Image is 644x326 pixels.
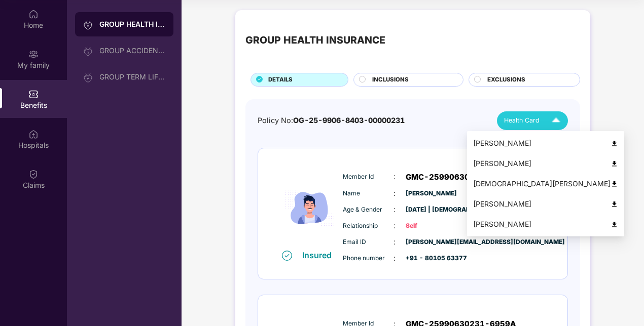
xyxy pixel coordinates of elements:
[83,20,93,30] img: svg+xml;base64,PHN2ZyB3aWR0aD0iMjAiIGhlaWdodD0iMjAiIHZpZXdCb3g9IjAgMCAyMCAyMCIgZmlsbD0ibm9uZSIgeG...
[28,169,39,179] img: svg+xml;base64,PHN2ZyBpZD0iQ2xhaW0iIHhtbG5zPSJodHRwOi8vd3d3LnczLm9yZy8yMDAwL3N2ZyIgd2lkdGg9IjIwIi...
[279,166,340,250] img: icon
[547,112,565,130] img: Icuh8uwCUCF+XjCZyLQsAKiDCM9HiE6CMYmKQaPGkZKaA32CAAACiQcFBJY0IsAAAAASUVORK5CYII=
[83,72,93,83] img: svg+xml;base64,PHN2ZyB3aWR0aD0iMjAiIGhlaWdodD0iMjAiIHZpZXdCb3g9IjAgMCAyMCAyMCIgZmlsbD0ibm9uZSIgeG...
[282,251,292,261] img: svg+xml;base64,PHN2ZyB4bWxucz0iaHR0cDovL3d3dy53My5vcmcvMjAwMC9zdmciIHdpZHRoPSIxNiIgaGVpZ2h0PSIxNi...
[473,138,618,149] div: [PERSON_NAME]
[611,180,618,188] img: svg+xml;base64,PHN2ZyB4bWxucz0iaHR0cDovL3d3dy53My5vcmcvMjAwMC9zdmciIHdpZHRoPSI0OCIgaGVpZ2h0PSI0OC...
[28,129,39,139] img: svg+xml;base64,PHN2ZyBpZD0iSG9zcGl0YWxzIiB4bWxucz0iaHR0cDovL3d3dy53My5vcmcvMjAwMC9zdmciIHdpZHRoPS...
[245,32,385,48] div: GROUP HEALTH INSURANCE
[473,178,618,189] div: [DEMOGRAPHIC_DATA][PERSON_NAME]
[611,221,618,228] img: svg+xml;base64,PHN2ZyB4bWxucz0iaHR0cDovL3d3dy53My5vcmcvMjAwMC9zdmciIHdpZHRoPSI0OCIgaGVpZ2h0PSI0OC...
[99,73,165,81] div: GROUP TERM LIFE INSURANCE
[343,189,393,198] span: Name
[497,111,568,130] button: Health Card
[28,89,39,99] img: svg+xml;base64,PHN2ZyBpZD0iQmVuZWZpdHMiIHhtbG5zPSJodHRwOi8vd3d3LnczLm9yZy8yMDAwL3N2ZyIgd2lkdGg9Ij...
[611,140,618,147] img: svg+xml;base64,PHN2ZyB4bWxucz0iaHR0cDovL3d3dy53My5vcmcvMjAwMC9zdmciIHdpZHRoPSI0OCIgaGVpZ2h0PSI0OC...
[343,205,393,215] span: Age & Gender
[406,221,456,231] span: Self
[99,47,165,55] div: GROUP ACCIDENTAL INSURANCE
[406,254,456,263] span: +91 - 80105 63377
[393,171,396,182] span: :
[611,160,618,168] img: svg+xml;base64,PHN2ZyB4bWxucz0iaHR0cDovL3d3dy53My5vcmcvMjAwMC9zdmciIHdpZHRoPSI0OCIgaGVpZ2h0PSI0OC...
[487,75,525,85] span: EXCLUSIONS
[393,220,396,231] span: :
[343,254,393,263] span: Phone number
[406,171,510,183] span: GMC-25990630231-6959
[611,200,618,208] img: svg+xml;base64,PHN2ZyB4bWxucz0iaHR0cDovL3d3dy53My5vcmcvMjAwMC9zdmciIHdpZHRoPSI0OCIgaGVpZ2h0PSI0OC...
[393,188,396,199] span: :
[258,115,405,127] div: Policy No:
[406,205,456,215] span: [DATE] | [DEMOGRAPHIC_DATA]
[504,115,540,126] span: Health Card
[473,158,618,169] div: [PERSON_NAME]
[83,46,93,56] img: svg+xml;base64,PHN2ZyB3aWR0aD0iMjAiIGhlaWdodD0iMjAiIHZpZXdCb3g9IjAgMCAyMCAyMCIgZmlsbD0ibm9uZSIgeG...
[343,221,393,231] span: Relationship
[28,49,39,59] img: svg+xml;base64,PHN2ZyB3aWR0aD0iMjAiIGhlaWdodD0iMjAiIHZpZXdCb3g9IjAgMCAyMCAyMCIgZmlsbD0ibm9uZSIgeG...
[343,237,393,247] span: Email ID
[343,172,393,182] span: Member Id
[302,250,338,260] div: Insured
[372,75,409,85] span: INCLUSIONS
[393,253,396,264] span: :
[473,219,618,230] div: [PERSON_NAME]
[268,75,293,85] span: DETAILS
[99,19,165,29] div: GROUP HEALTH INSURANCE
[393,236,396,248] span: :
[473,198,618,210] div: [PERSON_NAME]
[393,204,396,215] span: :
[406,189,456,198] span: [PERSON_NAME]
[406,237,456,247] span: [PERSON_NAME][EMAIL_ADDRESS][DOMAIN_NAME]
[293,116,405,125] span: OG-25-9906-8403-00000231
[28,9,39,19] img: svg+xml;base64,PHN2ZyBpZD0iSG9tZSIgeG1sbnM9Imh0dHA6Ly93d3cudzMub3JnLzIwMDAvc3ZnIiB3aWR0aD0iMjAiIG...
